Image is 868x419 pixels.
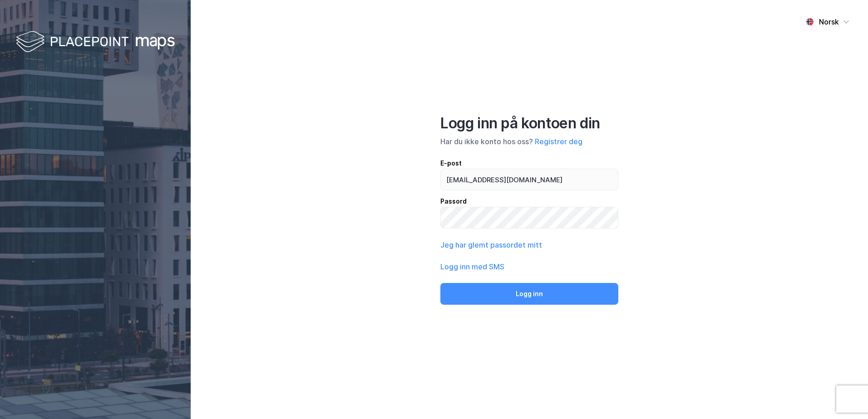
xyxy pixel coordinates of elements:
div: Passord [440,196,618,207]
div: E-post [440,158,618,169]
img: logo-white.f07954bde2210d2a523dddb988cd2aa7.svg [16,29,175,56]
button: Jeg har glemt passordet mitt [440,239,542,250]
button: Logg inn [440,283,618,305]
iframe: Chat Widget [823,375,868,419]
div: Norsk [819,16,839,27]
button: Registrer deg [535,136,582,147]
button: Logg inn med SMS [440,261,504,272]
div: Logg inn på kontoen din [440,114,618,132]
div: Har du ikke konto hos oss? [440,136,618,147]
